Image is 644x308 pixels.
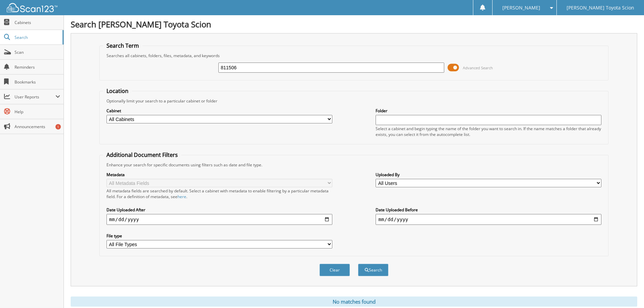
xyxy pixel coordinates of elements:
[15,94,55,100] span: User Reports
[502,6,540,10] span: [PERSON_NAME]
[376,126,601,137] div: Select a cabinet and begin typing the name of the folder you want to search in. If the name match...
[106,108,332,114] label: Cabinet
[463,65,493,70] span: Advanced Search
[103,162,605,168] div: Enhance your search for specific documents using filters such as date and file type.
[376,207,601,213] label: Date Uploaded Before
[106,214,332,225] input: start
[177,194,186,199] a: here
[15,64,60,70] span: Reminders
[103,151,181,159] legend: Additional Document Filters
[15,109,60,115] span: Help
[15,34,59,40] span: Search
[15,49,60,55] span: Scan
[15,20,60,25] span: Cabinets
[103,98,605,104] div: Optionally limit your search to a particular cabinet or folder
[15,79,60,85] span: Bookmarks
[376,108,601,114] label: Folder
[71,19,637,30] h1: Search [PERSON_NAME] Toyota Scion
[106,233,332,239] label: File type
[103,53,605,58] div: Searches all cabinets, folders, files, metadata, and keywords
[103,42,142,49] legend: Search Term
[55,124,61,129] div: 1
[376,172,601,177] label: Uploaded By
[71,297,637,307] div: No matches found
[106,172,332,177] label: Metadata
[376,214,601,225] input: end
[7,3,57,12] img: scan123-logo-white.svg
[358,264,388,276] button: Search
[103,87,132,95] legend: Location
[319,264,350,276] button: Clear
[106,188,332,199] div: All metadata fields are searched by default. Select a cabinet with metadata to enable filtering b...
[106,207,332,213] label: Date Uploaded After
[567,6,634,10] span: [PERSON_NAME] Toyota Scion
[15,124,60,129] span: Announcements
